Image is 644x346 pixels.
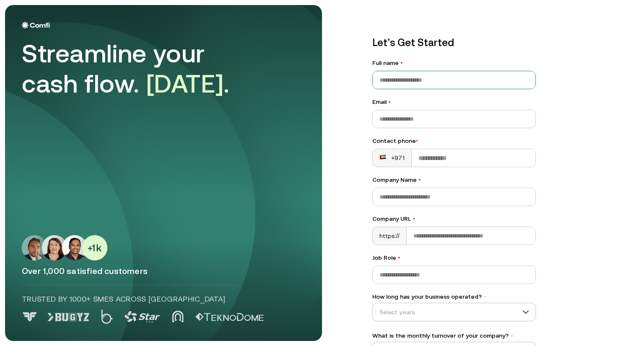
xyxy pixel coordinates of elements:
img: Logo [22,22,50,28]
span: • [418,176,421,183]
span: • [413,215,415,222]
p: Over 1,000 satisfied customers [22,266,305,276]
img: Logo 1 [47,313,89,321]
div: +971 [379,154,405,162]
img: Logo 5 [195,313,264,321]
img: Logo 4 [172,310,184,323]
img: Logo 2 [101,310,113,324]
label: Email [372,98,536,106]
div: https:// [373,227,407,245]
span: • [388,98,391,105]
span: • [400,59,403,66]
label: Company Name [372,176,536,184]
label: Company URL [372,214,536,223]
span: [DATE]. [146,69,230,98]
div: Streamline your cash flow. [22,39,257,99]
label: Job Role [372,253,536,262]
label: What is the monthly turnover of your company? [372,331,536,340]
span: • [398,254,400,261]
div: Contact phone [372,137,536,145]
p: Let’s Get Started [372,35,536,50]
span: • [483,294,487,300]
span: • [510,333,514,339]
p: Trusted by 1000+ SMEs across [GEOGRAPHIC_DATA] [22,294,237,305]
img: Logo 0 [22,312,38,322]
img: Logo 3 [125,311,160,323]
label: Full name [372,59,536,67]
span: • [416,137,418,144]
label: How long has your business operated? [372,292,536,301]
